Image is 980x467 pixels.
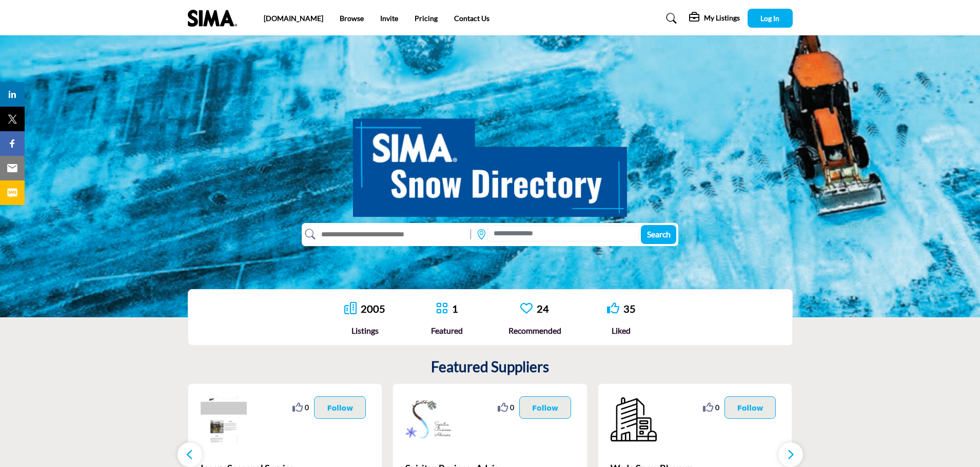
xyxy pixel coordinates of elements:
[188,10,242,27] img: Site Logo
[724,396,776,419] button: Follow
[607,324,636,337] div: Liked
[405,396,452,442] img: Spiritus Business Advisors, LLC
[327,402,353,413] p: Follow
[314,396,366,419] button: Follow
[519,396,571,419] button: Follow
[623,302,636,315] a: 35
[344,324,385,337] div: Listings
[431,358,549,376] h2: Featured Suppliers
[353,107,627,217] img: SIMA Snow Directory
[361,302,385,315] a: 2005
[537,302,549,315] a: 24
[641,225,676,244] button: Search
[431,324,463,337] div: Featured
[737,402,763,413] p: Follow
[607,302,619,314] i: Go to Liked
[436,302,448,316] a: Go to Featured
[760,14,779,23] span: Log In
[201,396,247,442] img: Inserv Seasonal Services
[264,14,323,23] a: [DOMAIN_NAME]
[305,402,309,413] span: 0
[520,302,533,316] a: Go to Recommended
[415,14,438,23] a: Pricing
[380,14,398,23] a: Invite
[532,402,558,413] p: Follow
[508,324,561,337] div: Recommended
[611,396,657,442] img: Wado Snow Blowers
[454,14,489,23] a: Contact Us
[748,9,793,28] button: Log In
[647,229,671,239] span: Search
[340,14,364,23] a: Browse
[468,227,474,242] img: Rectangle%203585.svg
[656,10,683,27] a: Search
[510,402,514,413] span: 0
[689,12,740,25] div: My Listings
[452,302,458,315] a: 1
[704,13,740,23] h5: My Listings
[715,402,719,413] span: 0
